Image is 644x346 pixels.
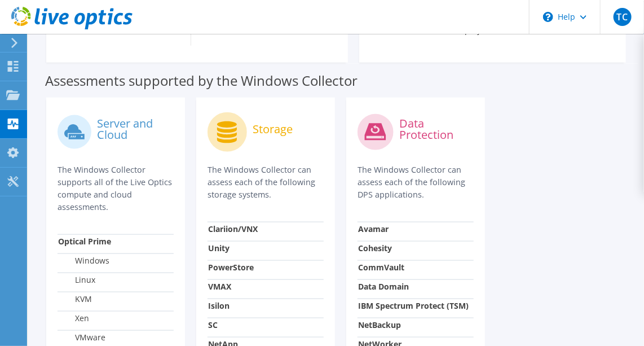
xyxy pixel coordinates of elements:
[58,236,111,247] strong: Optical Prime
[358,300,469,311] strong: IBM Spectrum Protect (TSM)
[97,118,174,141] label: Server and Cloud
[208,224,258,234] strong: Clariion/VNX
[358,281,409,292] strong: Data Domain
[208,243,230,253] strong: Unity
[208,319,218,330] strong: SC
[58,332,105,343] label: VMware
[208,164,324,201] p: The Windows Collector can assess each of the following storage systems.
[58,164,174,213] p: The Windows Collector supports all of the Live Optics compute and cloud assessments.
[58,313,89,324] label: Xen
[399,118,474,141] label: Data Protection
[208,262,254,273] strong: PowerStore
[358,164,474,201] p: The Windows Collector can assess each of the following DPS applications.
[58,255,109,266] label: Windows
[614,8,632,26] span: TC
[253,124,293,135] label: Storage
[358,224,389,234] strong: Avamar
[358,319,401,330] strong: NetBackup
[543,12,553,22] svg: \n
[58,274,95,286] label: Linux
[358,243,392,253] strong: Cohesity
[208,281,231,292] strong: VMAX
[45,75,358,86] label: Assessments supported by the Windows Collector
[208,300,230,311] strong: Isilon
[358,262,404,273] strong: CommVault
[58,294,92,305] label: KVM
